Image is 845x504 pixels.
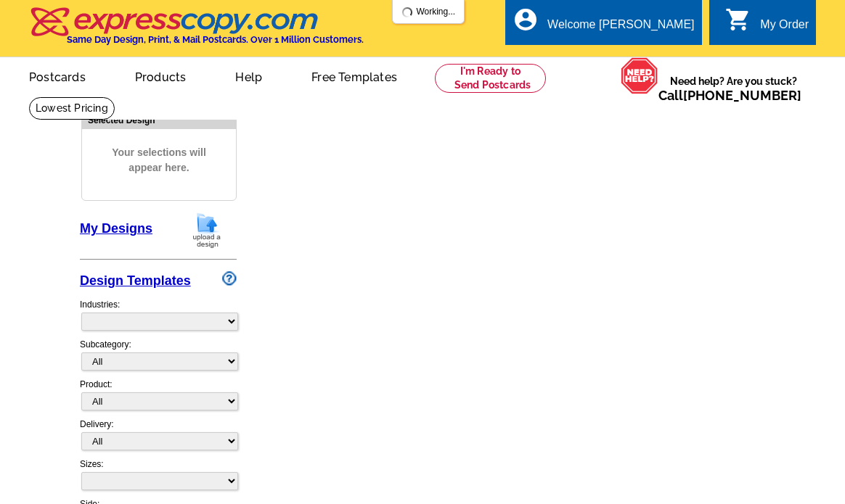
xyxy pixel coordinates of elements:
[93,131,225,190] span: Your selections will appear here.
[82,113,236,127] div: Selected Design
[725,7,751,33] i: shopping_cart
[80,458,237,497] div: Sizes:
[683,88,801,103] a: [PHONE_NUMBER]
[80,221,152,236] a: My Designs
[80,273,191,288] a: Design Templates
[29,17,364,45] a: Same Day Design, Print, & Mail Postcards. Over 1 Million Customers.
[658,74,809,103] span: Need help? Are you stuck?
[6,59,109,93] a: Postcards
[621,57,658,94] img: help
[112,59,210,93] a: Products
[658,88,801,103] span: Call
[513,7,539,33] i: account_circle
[80,378,237,418] div: Product:
[80,338,237,378] div: Subcategory:
[760,18,809,38] div: My Order
[67,34,364,45] h4: Same Day Design, Print, & Mail Postcards. Over 1 Million Customers.
[188,212,226,249] img: upload-design
[547,18,694,38] div: Welcome [PERSON_NAME]
[222,271,237,286] img: design-wizard-help-icon.png
[80,291,237,338] div: Industries:
[401,7,413,18] img: loading...
[725,16,809,34] a: shopping_cart My Order
[212,59,285,93] a: Help
[288,59,420,93] a: Free Templates
[80,418,237,458] div: Delivery:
